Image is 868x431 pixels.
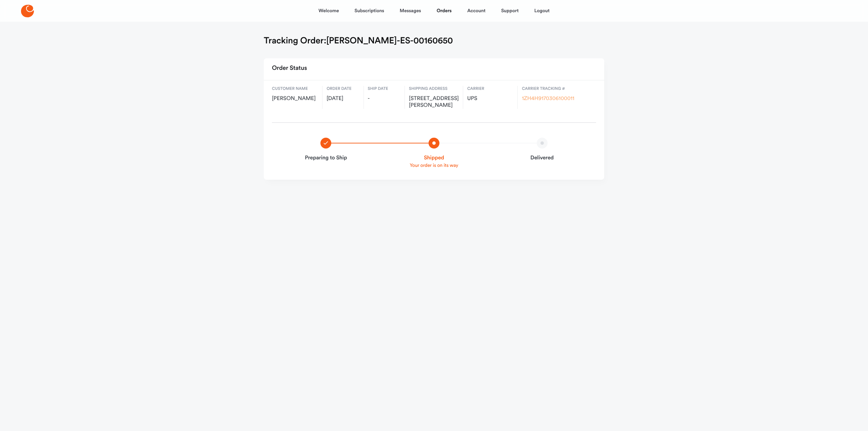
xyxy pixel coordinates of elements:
strong: Delivered [496,154,588,162]
strong: Shipped [388,154,480,162]
p: Your order is on its way [388,162,480,169]
span: [DATE] [327,95,359,102]
a: Account [467,3,486,19]
h2: Order Status [272,62,307,75]
a: Welcome [318,3,339,19]
a: Support [501,3,519,19]
a: Logout [534,3,550,19]
span: [PERSON_NAME] [272,95,318,102]
a: Messages [400,3,421,19]
span: Ship date [368,86,400,92]
span: UPS [467,95,513,102]
span: - [368,95,400,102]
span: Order date [327,86,359,92]
a: Subscriptions [355,3,384,19]
span: Customer name [272,86,318,92]
a: 1ZH4H9170306100011 [522,96,574,101]
a: Orders [437,3,452,19]
span: Carrier Tracking # [522,86,592,92]
span: Shipping address [409,86,459,92]
span: [STREET_ADDRESS][PERSON_NAME] [409,95,459,109]
strong: Preparing to Ship [280,154,372,162]
span: Carrier [467,86,513,92]
h1: Tracking Order: [PERSON_NAME]-ES-00160650 [264,35,453,46]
